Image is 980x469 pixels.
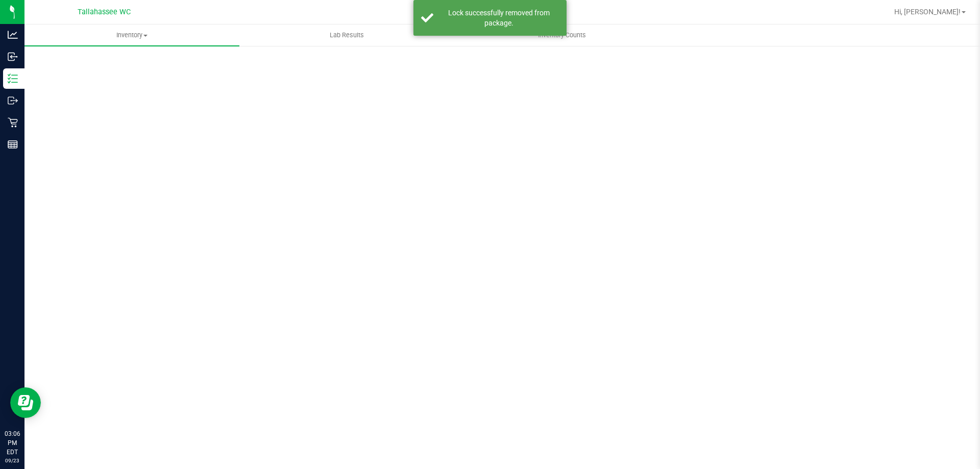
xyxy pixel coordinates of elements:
[894,8,961,16] span: Hi, [PERSON_NAME]!
[316,31,378,40] span: Lab Results
[24,24,239,46] a: Inventory
[8,30,18,40] inline-svg: Analytics
[8,139,18,150] inline-svg: Reports
[239,24,454,46] a: Lab Results
[5,457,20,464] p: 09/23
[8,117,18,128] inline-svg: Retail
[8,95,18,106] inline-svg: Outbound
[8,73,18,84] inline-svg: Inventory
[10,387,41,418] iframe: Resource center
[8,52,18,62] inline-svg: Inbound
[439,8,559,28] div: Lock successfully removed from package.
[78,8,131,16] span: Tallahassee WC
[24,31,239,40] span: Inventory
[5,429,20,457] p: 03:06 PM EDT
